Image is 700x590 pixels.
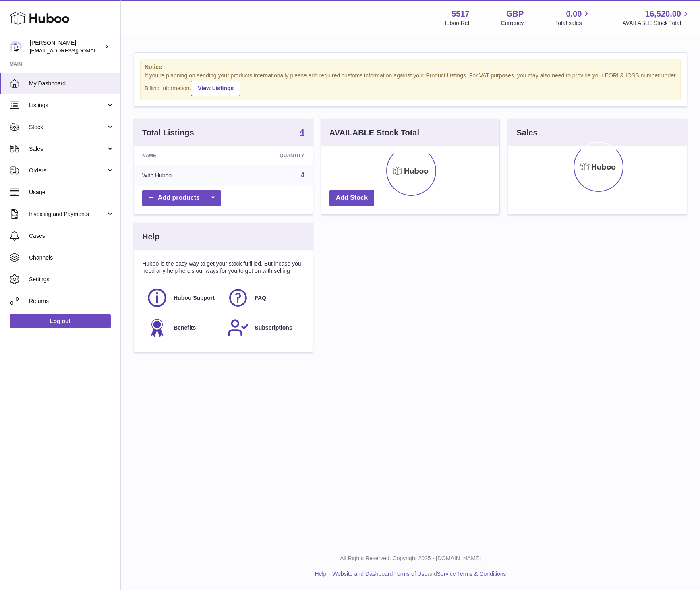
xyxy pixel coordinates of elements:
span: 0.00 [566,8,582,19]
h3: Help [142,231,159,242]
a: FAQ [227,287,300,309]
a: Add products [142,190,221,206]
strong: GBP [506,8,524,19]
span: Listings [29,102,106,109]
span: 16,520.00 [645,8,681,19]
span: Settings [29,276,114,283]
h3: Sales [516,127,537,138]
span: Orders [29,167,106,175]
div: [PERSON_NAME] [30,39,102,54]
span: Sales [29,145,106,153]
span: Usage [29,189,114,196]
h3: AVAILABLE Stock Total [329,127,419,138]
span: Subscriptions [255,324,292,332]
a: Benefits [146,317,219,339]
span: Huboo Support [174,294,215,302]
span: Channels [29,254,114,262]
a: Subscriptions [227,317,300,339]
div: If you're planning on sending your products internationally please add required customs informati... [145,72,676,96]
p: Huboo is the easy way to get your stock fulfilled. But incase you need any help here's our ways f... [142,260,304,275]
a: 4 [300,128,304,137]
a: 0.00 Total sales [555,8,591,27]
a: 16,520.00 AVAILABLE Stock Total [622,8,690,27]
a: View Listings [191,81,240,96]
p: All Rights Reserved. Copyright 2025 - [DOMAIN_NAME] [127,555,694,562]
span: Invoicing and Payments [29,210,106,218]
div: Currency [501,19,524,27]
span: Cases [29,232,114,240]
h3: Total Listings [142,127,194,138]
strong: 4 [300,128,304,136]
strong: 5517 [451,8,470,19]
img: alessiavanzwolle@hotmail.com [10,41,22,53]
span: Benefits [174,324,196,332]
span: AVAILABLE Stock Total [622,19,690,27]
span: FAQ [255,294,266,302]
span: Total sales [555,19,591,27]
a: 4 [301,172,304,179]
a: Service Terms & Conditions [437,571,506,577]
a: Help [315,571,327,577]
span: [EMAIL_ADDRESS][DOMAIN_NAME] [30,47,118,54]
div: Huboo Ref [443,19,470,27]
a: Log out [10,314,111,328]
td: With Huboo [134,165,228,186]
a: Website and Dashboard Terms of Use [332,571,427,577]
a: Huboo Support [146,287,219,309]
th: Quantity [228,146,313,165]
span: My Dashboard [29,80,114,87]
li: and [329,570,506,578]
strong: Notice [145,63,676,71]
span: Stock [29,123,106,131]
th: Name [134,146,228,165]
span: Returns [29,297,114,305]
a: Add Stock [329,190,374,206]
